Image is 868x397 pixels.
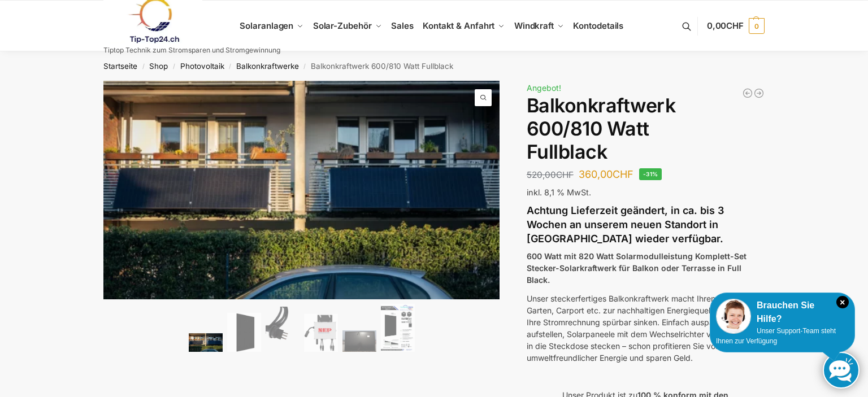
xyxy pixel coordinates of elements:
span: CHF [556,169,574,180]
i: Schließen [836,296,849,308]
span: CHF [613,168,633,180]
a: 0,00CHF 0 [707,9,765,43]
img: TommaTech Vorderseite [227,313,261,352]
a: Kontodetails [568,1,628,51]
a: 890/600 Watt Solarkraftwerk + 2,7 KW Batteriespeicher Genehmigungsfrei [753,88,765,99]
a: Photovoltaik [180,62,224,71]
span: CHF [726,20,744,31]
img: 2 Balkonkraftwerke [189,333,223,352]
strong: Achtung Lieferzeit geändert, in ca. bis 3 Wochen an unserem neuen Standort in [GEOGRAPHIC_DATA] w... [527,204,724,245]
span: Angebot! [527,83,561,93]
span: -31% [639,168,662,180]
span: Windkraft [514,20,554,31]
span: Solar-Zubehör [313,20,372,31]
a: Solar-Zubehör [309,1,387,51]
a: Balkonkraftwerke [236,62,299,71]
span: / [299,62,311,71]
nav: Breadcrumb [84,51,785,81]
p: Unser steckerfertiges Balkonkraftwerk macht Ihren Balkon, Garten, Carport etc. zur nachhaltigen E... [527,293,765,364]
h1: Balkonkraftwerk 600/810 Watt Fullblack [527,94,765,163]
bdi: 360,00 [579,168,633,180]
img: NEP 800 Drosselbar auf 600 Watt [304,314,338,351]
span: Unser Support-Team steht Ihnen zur Verfügung [716,327,836,345]
span: / [168,62,180,71]
a: Windkraft [510,1,569,51]
a: Kontakt & Anfahrt [418,1,510,51]
span: 0,00 [707,20,744,31]
span: inkl. 8,1 % MwSt. [527,187,591,197]
span: Kontakt & Anfahrt [423,20,494,31]
span: Sales [391,20,414,31]
a: Balkonkraftwerk 445/600 Watt Bificial [742,88,753,99]
a: Shop [149,62,168,71]
img: Customer service [716,299,751,334]
strong: 600 Watt mit 820 Watt Solarmodulleistung Komplett-Set Stecker-Solarkraftwerk für Balkon oder Terr... [527,251,747,285]
p: Tiptop Technik zum Stromsparen und Stromgewinnung [103,47,280,54]
a: Startseite [103,62,137,71]
div: Brauchen Sie Hilfe? [716,299,849,326]
img: Balkonkraftwerk 600/810 Watt Fullblack – Bild 6 [381,304,415,352]
span: / [137,62,149,71]
span: Kontodetails [573,20,623,31]
bdi: 520,00 [527,169,574,180]
img: Balkonkraftwerk 600/810 Watt Fullblack – Bild 5 [342,330,376,352]
img: Anschlusskabel-3meter_schweizer-stecker [266,307,300,352]
span: / [224,62,236,71]
a: Sales [387,1,418,51]
span: 0 [749,18,765,34]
